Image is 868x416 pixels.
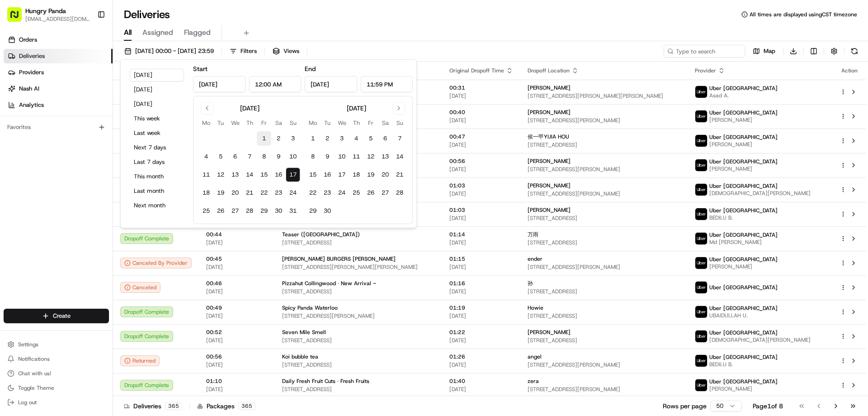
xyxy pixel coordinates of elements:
[130,141,184,154] button: Next 7 days
[4,81,113,96] a: Nash AI
[271,118,286,128] th: Saturday
[320,131,335,146] button: 2
[709,361,778,368] span: BEDILU B.
[206,288,268,295] span: [DATE]
[709,92,778,99] span: Asad A.
[271,204,286,218] button: 30
[18,165,25,172] img: 1736555255976-a54dd68f-1ca7-489b-9aae-adbdc363a1c4
[378,131,392,146] button: 6
[528,231,538,238] span: 万雨
[709,190,811,197] span: [DEMOGRAPHIC_DATA][PERSON_NAME]
[449,67,504,74] span: Original Dropoff Time
[85,202,145,211] span: API Documentation
[269,45,303,57] button: Views
[206,239,268,246] span: [DATE]
[130,199,184,212] button: Next month
[749,45,779,57] button: Map
[257,167,271,182] button: 15
[349,118,363,128] th: Thursday
[528,280,533,287] span: 孙
[257,204,271,218] button: 29
[528,215,680,222] span: [STREET_ADDRESS]
[392,102,405,115] button: Go to next month
[41,96,124,103] div: We're available if you need us!
[228,186,242,200] button: 20
[240,104,259,113] div: [DATE]
[9,156,24,171] img: Asif Zaman Khan
[9,118,58,125] div: Past conversations
[19,101,44,109] span: Analytics
[695,110,707,122] img: uber-new-logo.jpeg
[282,361,435,368] span: [STREET_ADDRESS]
[257,131,271,146] button: 1
[363,149,378,164] button: 12
[363,167,378,182] button: 19
[528,378,539,385] span: zera
[4,396,109,409] button: Log out
[228,149,242,164] button: 6
[695,86,707,98] img: uber-new-logo.jpeg
[664,45,745,57] input: Type to search
[30,140,33,148] span: •
[709,165,778,172] span: [PERSON_NAME]
[709,239,778,246] span: Md [PERSON_NAME]
[73,199,149,215] a: 💻API Documentation
[709,284,778,291] span: Uber [GEOGRAPHIC_DATA]
[206,353,268,360] span: 00:56
[663,402,707,411] p: Rows per page
[528,117,680,124] span: [STREET_ADDRESS][PERSON_NAME]
[305,65,316,73] label: End
[840,67,859,74] div: Action
[76,203,84,210] div: 💻
[28,165,73,172] span: [PERSON_NAME]
[201,102,213,115] button: Go to previous month
[193,76,245,92] input: Date
[695,135,707,147] img: uber-new-logo.jpeg
[19,85,39,93] span: Nash AI
[335,186,349,200] button: 24
[9,36,165,51] p: Welcome 👋
[449,361,513,368] span: [DATE]
[695,184,707,196] img: uber-new-logo.jpeg
[286,204,300,218] button: 31
[4,4,94,25] button: Hungry Panda[EMAIL_ADDRESS][DOMAIN_NAME]
[709,329,778,336] span: Uber [GEOGRAPHIC_DATA]
[206,361,268,368] span: [DATE]
[449,190,513,197] span: [DATE]
[282,386,435,393] span: [STREET_ADDRESS]
[282,329,326,336] span: Seven Mile Smell
[124,7,170,22] h1: Deliveries
[378,149,392,164] button: 13
[449,378,513,385] span: 01:40
[242,149,257,164] button: 7
[449,133,513,140] span: 00:47
[392,131,407,146] button: 7
[449,280,513,287] span: 01:16
[320,118,335,128] th: Tuesday
[120,45,218,57] button: [DATE] 00:00 - [DATE] 23:59
[206,231,268,238] span: 00:44
[4,65,113,80] a: Providers
[226,45,261,57] button: Filters
[695,306,707,318] img: uber-new-logo.jpeg
[142,27,173,38] span: Assigned
[305,76,357,92] input: Date
[286,167,300,182] button: 17
[199,167,213,182] button: 11
[363,118,378,128] th: Friday
[35,140,56,148] span: 8月15日
[709,85,778,92] span: Uber [GEOGRAPHIC_DATA]
[695,330,707,342] img: uber-new-logo.jpeg
[120,282,160,293] div: Canceled
[257,118,271,128] th: Friday
[528,312,680,320] span: [STREET_ADDRESS]
[695,233,707,244] img: uber-new-logo.jpeg
[750,11,857,18] span: All times are displayed using CST timezone
[349,149,363,164] button: 11
[528,190,680,197] span: [STREET_ADDRESS][PERSON_NAME]
[24,58,149,68] input: Clear
[306,149,320,164] button: 8
[528,92,680,100] span: [STREET_ADDRESS][PERSON_NAME][PERSON_NAME]
[271,167,286,182] button: 16
[19,68,44,77] span: Providers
